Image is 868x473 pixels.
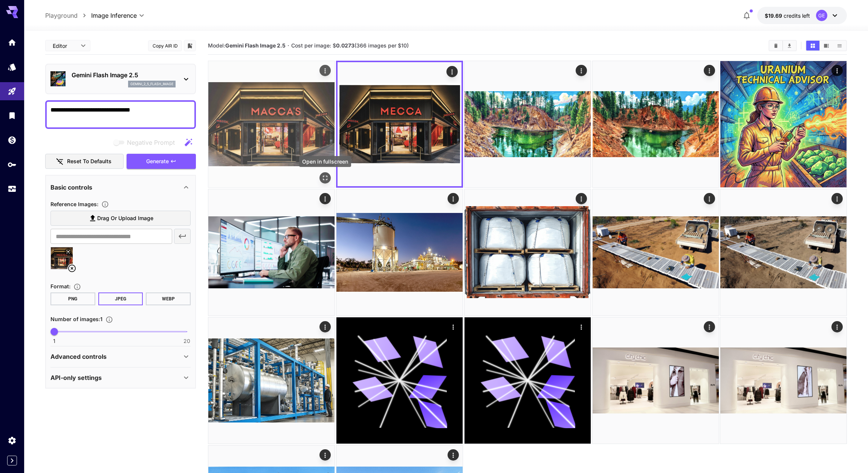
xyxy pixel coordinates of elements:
[97,214,153,223] span: Drag or upload image
[319,321,331,332] div: Actions
[8,62,17,72] div: Models
[575,193,587,204] div: Actions
[72,70,176,80] p: Gemini Flash Image 2.5
[831,65,843,76] div: Actions
[50,292,95,305] button: PNG
[208,61,335,187] img: 2Q==
[102,316,116,323] button: Specify how many images to generate in a single request. Each image generation will be charged se...
[769,41,782,51] button: Clear Images
[53,337,55,345] span: 1
[575,321,587,332] div: Actions
[833,41,846,51] button: Show images in list view
[319,172,331,184] div: Open in fullscreen
[703,193,715,204] div: Actions
[50,67,191,90] div: Gemini Flash Image 2.5gemini_2_5_flash_image
[593,61,719,187] img: 2Q==
[319,65,331,76] div: Actions
[765,12,810,20] div: $19.6887
[703,65,715,76] div: Actions
[287,41,289,50] p: ·
[8,38,17,47] div: Home
[50,369,191,387] div: API-only settings
[336,42,355,49] b: 0.0273
[765,12,784,19] span: $19.69
[50,211,191,226] label: Drag or upload image
[593,189,719,315] img: 2Q==
[91,11,137,20] span: Image Inference
[53,42,76,50] span: Editor
[703,321,715,332] div: Actions
[208,317,335,444] img: Z
[50,373,102,382] p: API-only settings
[8,160,17,169] div: API Keys
[8,135,17,145] div: Wallet
[447,193,458,204] div: Actions
[130,81,173,87] p: gemini_2_5_flash_image
[45,11,91,20] nav: breadcrumb
[8,436,17,445] div: Settings
[338,62,462,186] img: 9k=
[50,183,92,192] p: Basic controls
[757,7,847,24] button: $19.6887GE
[593,317,719,444] img: 9k=
[8,184,17,194] div: Usage
[831,321,843,332] div: Actions
[8,87,17,96] div: Playground
[45,11,78,20] a: Playground
[720,317,847,444] img: 2Q==
[816,10,827,21] div: GE
[575,65,587,76] div: Actions
[146,292,191,305] button: WEBP
[447,449,458,461] div: Actions
[50,283,70,289] span: Format :
[446,66,457,77] div: Actions
[831,193,843,204] div: Actions
[127,154,196,169] button: Generate
[820,41,833,51] button: Show images in video view
[720,189,847,315] img: 2Q==
[183,337,190,345] span: 20
[208,42,286,49] span: Model:
[447,321,458,332] div: Actions
[336,189,463,315] img: Z
[50,201,98,207] span: Reference Images :
[45,154,124,169] button: Reset to defaults
[70,283,84,291] button: Choose the file format for the output image.
[769,40,797,51] div: Clear ImagesDownload All
[784,12,810,19] span: credits left
[98,292,143,305] button: JPEG
[319,449,331,461] div: Actions
[225,42,286,49] b: Gemini Flash Image 2.5
[208,189,335,315] img: 9k=
[291,42,409,49] span: Cost per image: $ (366 images per $10)
[186,41,193,50] button: Add to library
[127,138,175,147] span: Negative Prompt
[50,316,102,322] span: Number of images : 1
[806,41,819,51] button: Show images in grid view
[783,41,796,51] button: Download All
[465,61,591,187] img: 9k=
[148,40,182,51] button: Copy AIR ID
[50,347,191,366] div: Advanced controls
[50,352,107,361] p: Advanced controls
[8,111,17,120] div: Library
[465,189,591,315] img: 2Q==
[7,456,17,465] button: Expand sidebar
[146,157,169,166] span: Generate
[112,138,181,147] span: Negative prompts are not compatible with the selected model.
[319,193,331,204] div: Actions
[50,178,191,196] div: Basic controls
[299,156,351,167] div: Open in fullscreen
[720,61,847,187] img: Z
[805,40,847,51] div: Show images in grid viewShow images in video viewShow images in list view
[98,201,112,208] button: Upload a reference image to guide the result. This is needed for Image-to-Image or Inpainting. Su...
